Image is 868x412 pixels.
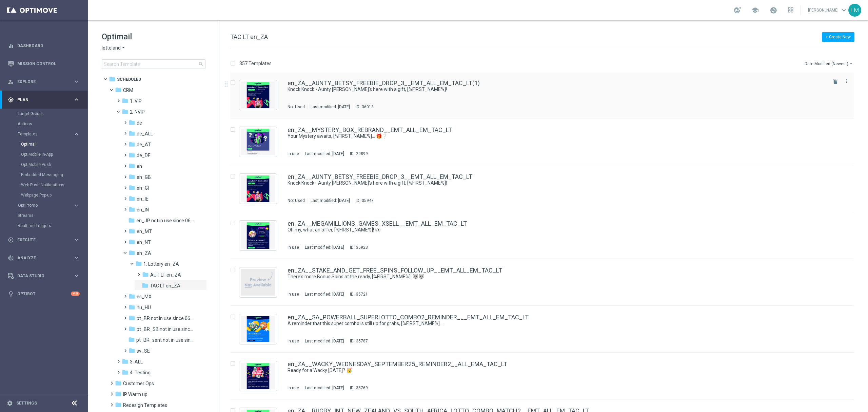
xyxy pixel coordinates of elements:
a: Optibot [17,285,71,303]
div: equalizer Dashboard [7,43,80,49]
span: Execute [17,238,73,242]
a: en_ZA__SA_POWERBALL_SUPERLOTTO_COMBO2_REMINDER___EMT_ALL_EM_TAC_LT [288,314,529,320]
i: folder [129,119,135,126]
img: 35769.jpeg [241,363,275,389]
span: IP Warm up [123,391,147,397]
div: LM [848,4,861,17]
input: Search Template [102,59,205,69]
div: OptiPromo keyboard_arrow_right [18,203,80,208]
i: folder [129,184,135,191]
i: equalizer [8,43,14,49]
span: 1. VIP [130,98,142,104]
div: Webpage Pop-up [21,190,87,200]
i: folder [129,173,135,180]
div: Explore [8,79,73,85]
span: de [137,120,142,126]
span: Data Studio [17,274,73,278]
span: search [198,61,204,67]
a: Actions [18,121,71,127]
i: folder [115,87,122,93]
div: Your Mystery awaits, [%FIRST_NAME%]... 🎁❔ [288,133,825,139]
i: folder [115,391,122,397]
span: 1. Lottery en_ZA [143,261,179,267]
a: A reminder that this super combo is still up for grabs, [%FIRST_NAME%]... [288,320,810,327]
div: 35721 [356,292,368,297]
div: Press SPACE to select this row. [223,353,867,399]
img: 35787.jpeg [241,316,275,342]
span: es_MX [137,294,152,300]
a: [PERSON_NAME]keyboard_arrow_down [807,5,848,15]
div: ID: [353,104,374,110]
a: en_ZA__MYSTERY_BOX_REBRAND__EMT_ALL_EM_TAC_LT [288,127,452,133]
div: 36013 [362,104,374,110]
span: 3. ALL [130,359,143,365]
i: folder [129,293,135,300]
i: more_vert [844,78,849,84]
a: Dashboard [17,37,80,55]
div: Optimail [21,139,87,149]
span: TAC LT en_ZA [230,33,268,40]
i: folder [129,239,135,245]
div: Press SPACE to select this row. [223,72,867,118]
span: pt_BR_sent not in use since 06/2025 [136,337,195,343]
div: Analyze [8,255,73,261]
div: Templates keyboard_arrow_right [18,131,80,137]
div: ID: [347,292,368,297]
a: OptiMobile In-App [21,152,71,157]
a: en_ZA__AUNTY_BETSY_FREEBIE_DROP_3__EMT_ALL_EM_TAC_LT [288,174,472,180]
a: Embedded Messaging [21,172,71,177]
button: + Create New [822,32,854,42]
a: Realtime Triggers [18,223,71,228]
span: en_ZA [137,250,151,256]
div: Last modified: [DATE] [302,292,347,297]
div: A reminder that this super combo is still up for grabs, [%FIRST_NAME%]... [288,320,825,327]
div: In use [288,151,299,156]
div: Target Groups [18,109,87,119]
button: person_search Explore keyboard_arrow_right [7,79,80,85]
i: folder [129,228,135,235]
span: AUT LT en_ZA [150,272,181,278]
i: folder [129,347,135,354]
h1: Optimail [102,31,205,42]
span: TAC LT en_ZA [150,283,180,289]
div: 29899 [356,151,368,156]
div: In use [288,385,299,391]
a: Mission Control [17,55,80,73]
i: folder [129,163,135,169]
i: arrow_drop_down [121,45,126,51]
img: 29899.jpeg [241,129,275,155]
img: noPreview.jpg [241,269,275,296]
div: ID: [347,151,368,156]
i: folder [129,325,135,332]
div: Web Push Notifications [21,180,87,190]
div: OptiPromo [18,203,73,207]
div: ID: [353,198,374,203]
i: folder [122,358,129,365]
div: Realtime Triggers [18,221,87,231]
i: folder [128,336,135,343]
div: Last modified: [DATE] [302,338,347,344]
i: person_search [8,79,14,85]
span: Redesign Templates [123,402,167,408]
span: Scheduled [117,76,141,82]
div: Data Studio keyboard_arrow_right [7,273,80,279]
button: file_copy [831,77,840,86]
div: 35787 [356,338,368,344]
span: de_AT [137,142,151,148]
button: play_circle_outline Execute keyboard_arrow_right [7,237,80,243]
span: Customer Ops [123,380,154,387]
i: keyboard_arrow_right [73,273,80,279]
div: +10 [71,292,80,296]
span: en_MT [137,228,152,235]
i: folder [129,152,135,158]
i: keyboard_arrow_right [73,131,80,137]
div: Press SPACE to select this row. [223,165,867,212]
div: Not Used [288,198,305,203]
a: en_ZA__WACKY_WEDNESDAY_SEPTEMBER25_REMINDER2__ALL_EMA_TAC_LT [288,361,507,367]
div: Ready for a Wacky Wednesday? 🥳 [288,367,825,374]
span: 2. NVIP [130,109,145,115]
div: Knock Knock - Aunty Betsy's here with a gift, [%FIRST_NAME%]! [288,180,825,186]
div: lightbulb Optibot +10 [7,291,80,297]
i: keyboard_arrow_right [73,78,80,85]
